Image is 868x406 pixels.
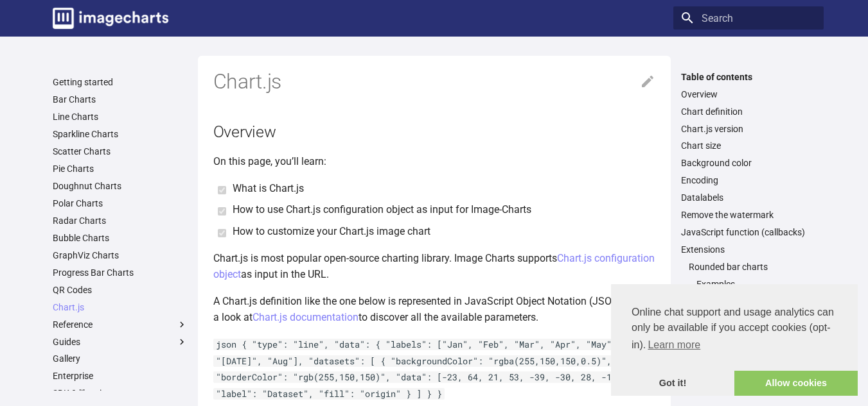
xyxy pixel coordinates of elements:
[48,3,173,34] a: Image-Charts documentation
[53,94,188,105] a: Bar Charts
[53,301,188,313] a: Chart.js
[646,335,702,355] a: learn more about cookies
[681,89,816,100] a: Overview
[233,180,655,197] li: What is Chart.js
[681,140,816,151] a: Chart size
[213,121,655,143] h2: Overview
[213,69,655,96] h1: Chart.js
[53,111,188,123] a: Line Charts
[681,192,816,203] a: Datalabels
[689,261,816,273] a: Rounded bar charts
[681,209,816,221] a: Remove the watermark
[53,387,188,399] a: SDK & libraries
[213,250,655,283] p: Chart.js is most popular open-source charting library. Image Charts supports as input in the URL.
[53,336,188,348] label: Guides
[233,201,655,218] li: How to use Chart.js configuration object as input for Image-Charts
[53,353,188,364] a: Gallery
[681,106,816,117] a: Chart definition
[681,261,816,342] nav: Extensions
[673,71,824,342] nav: Table of contents
[53,8,168,29] img: logo
[611,371,734,396] a: dismiss cookie message
[53,128,188,140] a: Sparkline Charts
[689,278,816,290] nav: Rounded bar charts
[53,250,188,261] a: GraphViz Charts
[213,339,655,400] code: json { "type": "line", "data": { "labels": ["Jan", "Feb", "Mar", "Apr", "May", "Jun", "[DATE]", "...
[53,284,188,296] a: QR Codes
[681,157,816,169] a: Background color
[53,76,188,88] a: Getting started
[233,223,655,240] li: How to customize your Chart.js image chart
[681,174,816,186] a: Encoding
[53,180,188,192] a: Doughnut Charts
[53,267,188,278] a: Progress Bar Charts
[53,198,188,209] a: Polar Charts
[252,311,359,323] a: Chart.js documentation
[681,123,816,135] a: Chart.js version
[53,232,188,244] a: Bubble Charts
[213,153,655,170] p: On this page, you’ll learn:
[681,226,816,238] a: JavaScript function (callbacks)
[734,371,858,396] a: allow cookies
[632,305,837,355] span: Online chat support and usage analytics can only be available if you accept cookies (opt-in).
[673,71,824,83] label: Table of contents
[53,319,188,330] label: Reference
[681,244,816,255] a: Extensions
[53,215,188,226] a: Radar Charts
[696,278,816,290] a: Examples
[53,146,188,157] a: Scatter Charts
[53,163,188,174] a: Pie Charts
[611,284,858,396] div: cookieconsent
[213,293,655,326] p: A Chart.js definition like the one below is represented in JavaScript Object Notation (JSON). Tak...
[673,6,824,30] input: Search
[53,370,188,382] a: Enterprise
